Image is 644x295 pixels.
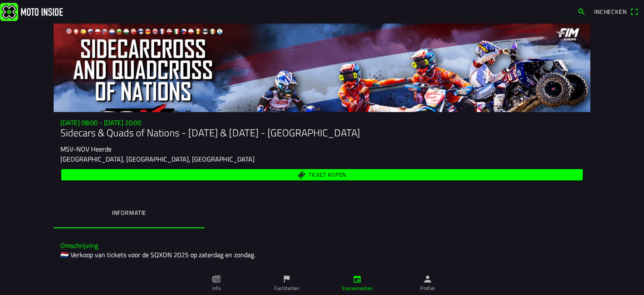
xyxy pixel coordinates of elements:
h3: Omschrijving [60,242,584,250]
ion-label: Informatie [112,208,146,217]
h3: [DATE] 08:00 - [DATE] 20:00 [60,119,584,127]
ion-icon: flag [282,274,291,284]
ion-icon: person [423,274,432,284]
ion-text: MSV-NOV Heerde [60,144,112,154]
span: Ticket kopen [309,172,346,178]
a: Incheckenqr scanner [590,5,642,18]
h1: Sidecars & Quads of Nations - [DATE] & [DATE] - [GEOGRAPHIC_DATA] [60,127,584,139]
ion-label: Profiel [420,285,435,292]
ion-label: Evenementen [342,285,373,292]
ion-icon: paper [212,274,221,284]
ion-label: Info [212,285,221,292]
ion-text: [GEOGRAPHIC_DATA], [GEOGRAPHIC_DATA], [GEOGRAPHIC_DATA] [60,154,254,164]
ion-icon: calendar [353,274,362,284]
ion-label: Faciliteiten [274,285,299,292]
a: search [573,5,590,18]
span: Inchecken [594,7,627,16]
